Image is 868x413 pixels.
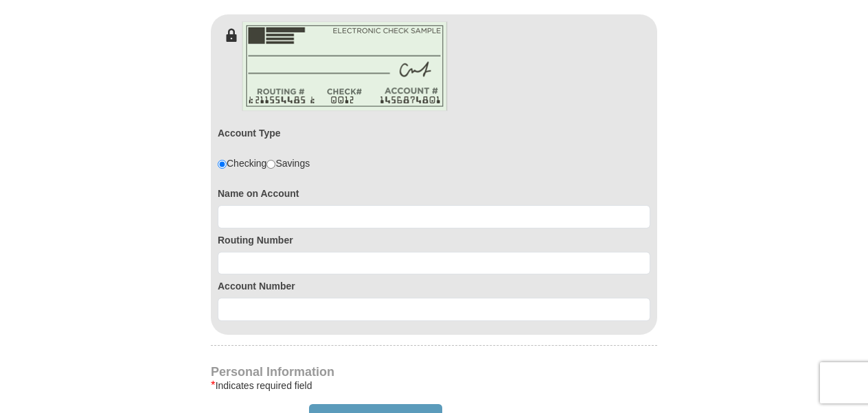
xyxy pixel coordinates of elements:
[218,233,650,247] label: Routing Number
[218,279,650,293] label: Account Number
[218,156,310,170] div: Checking Savings
[218,126,281,140] label: Account Type
[211,377,657,394] div: Indicates required field
[211,366,657,377] h4: Personal Information
[218,187,650,200] label: Name on Account
[242,21,448,111] img: check-en.png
